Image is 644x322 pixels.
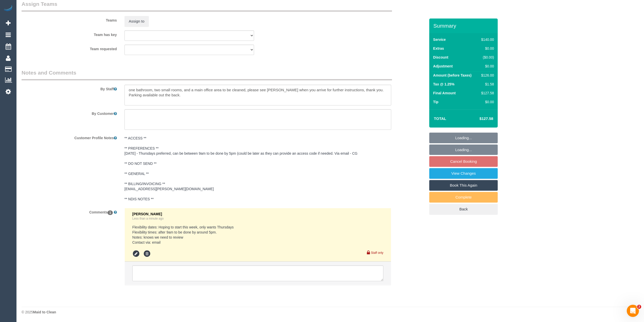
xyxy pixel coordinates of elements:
div: $0.00 [479,99,494,104]
legend: Assign Teams [22,0,392,12]
h3: Summary [433,23,495,29]
strong: Maid to Clean [33,310,56,314]
h4: $127.58 [464,117,493,121]
a: Back [429,204,498,214]
span: 2 [637,305,641,309]
label: By Staff [18,85,121,92]
span: 1 [108,210,113,215]
div: $0.00 [479,46,494,51]
pre: ** ACCESS ** ** PREFERENCES ** [DATE] - Thursdays preferred, can be between 9am to be done by 5pm... [124,136,391,202]
label: Team requested [18,45,121,51]
label: Tip [433,99,438,104]
a: Book This Again [429,180,498,191]
div: $127.58 [479,91,494,96]
label: Final Amount [433,91,456,96]
a: View Changes [429,168,498,179]
label: Teams [18,16,121,23]
small: Staff only [371,251,383,255]
label: Team has key [18,30,121,37]
label: By Customer [18,109,121,116]
label: Tax @ 1.25% [433,82,454,87]
strong: Total [434,116,446,121]
div: © 2025 [22,310,639,315]
div: ($0.00) [479,55,494,60]
span: [PERSON_NAME] [132,212,162,216]
pre: Flexibility dates: Hoping to start this week, only wants Thursdays Flexibility times: after 9am t... [132,225,383,245]
a: Less than a minute ago [132,217,164,220]
label: Amount (before Taxes) [433,73,471,78]
button: Assign to [124,16,149,27]
label: Service [433,37,446,42]
div: $0.00 [479,64,494,69]
label: Customer Profile Notes [18,134,121,140]
div: $126.00 [479,73,494,78]
label: Extras [433,46,444,51]
iframe: Intercom live chat [627,305,639,317]
div: $1.58 [479,82,494,87]
label: Adjustment [433,64,453,69]
label: Discount [433,55,448,60]
img: Automaid Logo [3,5,13,12]
div: $140.00 [479,37,494,42]
legend: Notes and Comments [22,69,392,80]
label: Comments [18,208,121,215]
